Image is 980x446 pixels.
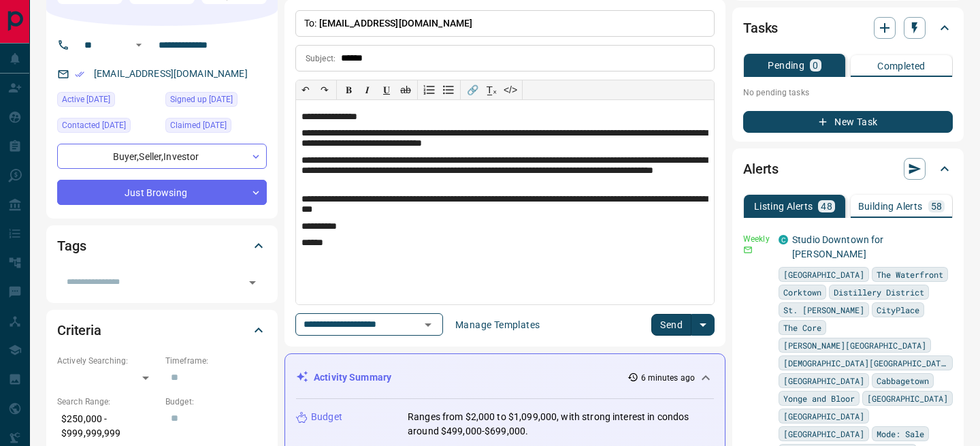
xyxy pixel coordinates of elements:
[75,69,84,79] svg: Email Verified
[295,10,715,37] p: To:
[743,153,953,185] div: Alerts
[792,234,884,259] a: Studio Downtown for [PERSON_NAME]
[783,321,821,334] span: The Core
[358,80,377,99] button: 𝑰
[783,374,864,387] span: [GEOGRAPHIC_DATA]
[377,80,396,99] button: 𝐔
[651,314,715,336] div: split button
[783,338,926,352] span: [PERSON_NAME][GEOGRAPHIC_DATA]
[243,273,262,292] button: Open
[447,314,548,336] button: Manage Templates
[821,202,832,211] p: 48
[931,202,943,211] p: 58
[57,92,159,111] div: Tue Oct 14 2025
[834,285,924,299] span: Distillery District
[783,268,864,281] span: [GEOGRAPHIC_DATA]
[501,80,520,99] button: </>
[877,268,943,281] span: The Waterfront
[754,202,813,211] p: Listing Alerts
[383,84,390,95] span: 𝐔
[783,409,864,423] span: [GEOGRAPHIC_DATA]
[57,319,101,341] h2: Criteria
[783,392,855,405] span: Yonge and Bloor
[57,144,267,169] div: Buyer , Seller , Investor
[62,93,110,106] span: Active [DATE]
[165,355,267,367] p: Timeframe:
[339,80,358,99] button: 𝐁
[743,233,770,245] p: Weekly
[306,52,336,65] p: Subject:
[743,245,753,255] svg: Email
[170,93,233,106] span: Signed up [DATE]
[420,80,439,99] button: Numbered list
[768,61,804,70] p: Pending
[57,355,159,367] p: Actively Searching:
[439,80,458,99] button: Bullet list
[743,111,953,133] button: New Task
[57,180,267,205] div: Just Browsing
[482,80,501,99] button: T̲ₓ
[877,374,929,387] span: Cabbagetown
[779,235,788,244] div: condos.ca
[858,202,923,211] p: Building Alerts
[57,229,267,262] div: Tags
[57,314,267,347] div: Criteria
[315,80,334,99] button: ↷
[867,392,948,405] span: [GEOGRAPHIC_DATA]
[463,80,482,99] button: 🔗
[57,235,86,257] h2: Tags
[57,118,159,137] div: Thu Apr 24 2025
[743,17,778,39] h2: Tasks
[165,396,267,408] p: Budget:
[170,118,227,132] span: Claimed [DATE]
[165,92,267,111] div: Fri Oct 05 2018
[319,18,473,29] span: [EMAIL_ADDRESS][DOMAIN_NAME]
[314,370,391,385] p: Activity Summary
[419,315,438,334] button: Open
[743,12,953,44] div: Tasks
[743,158,779,180] h2: Alerts
[396,80,415,99] button: ab
[783,427,864,441] span: [GEOGRAPHIC_DATA]
[743,82,953,103] p: No pending tasks
[641,372,695,384] p: 6 minutes ago
[311,410,342,424] p: Budget
[296,365,714,390] div: Activity Summary6 minutes ago
[131,37,147,53] button: Open
[877,303,919,317] span: CityPlace
[94,68,248,79] a: [EMAIL_ADDRESS][DOMAIN_NAME]
[651,314,691,336] button: Send
[408,410,714,439] p: Ranges from $2,000 to $1,099,000, with strong interest in condos around $499,000-$699,000.
[296,80,315,99] button: ↶
[783,285,821,299] span: Corktown
[165,118,267,137] div: Fri Feb 21 2025
[877,61,926,71] p: Completed
[400,84,411,95] s: ab
[813,61,818,70] p: 0
[877,427,924,441] span: Mode: Sale
[783,356,948,370] span: [DEMOGRAPHIC_DATA][GEOGRAPHIC_DATA]
[783,303,864,317] span: St. [PERSON_NAME]
[57,396,159,408] p: Search Range:
[62,118,126,132] span: Contacted [DATE]
[57,408,159,445] p: $250,000 - $999,999,999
